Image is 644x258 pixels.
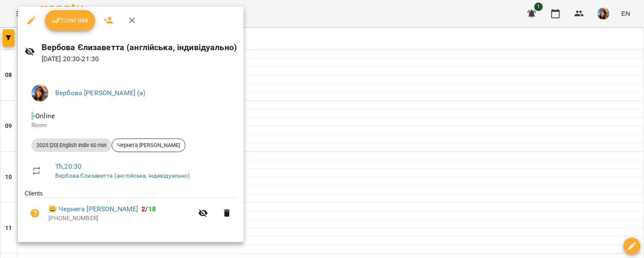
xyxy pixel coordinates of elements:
p: [PHONE_NUMBER] [48,214,193,223]
span: - Online [31,112,56,120]
p: Room [31,121,230,130]
button: Confirm [45,10,95,31]
span: 18 [148,205,156,213]
div: Чернега [PERSON_NAME] [112,139,186,152]
h6: Вербова Єлизаветта (англійська, індивідуально) [42,41,237,54]
ul: Clients [25,189,237,232]
span: Confirm [52,15,88,26]
span: 2025 [20] English Indiv 60 min [31,142,112,149]
a: Th , 20:30 [55,162,82,170]
b: / [141,205,156,213]
p: [DATE] 20:30 - 21:30 [42,54,237,64]
span: 2 [141,205,145,213]
a: 😀 Чернега [PERSON_NAME] [48,204,138,214]
a: Вербова [PERSON_NAME] (а) [55,89,146,97]
span: Чернега [PERSON_NAME] [112,142,185,149]
a: Вербова Єлизаветта (англійська, індивідуально) [55,172,190,179]
img: a3cfe7ef423bcf5e9dc77126c78d7dbf.jpg [31,85,48,102]
button: Unpaid. Bill the attendance? [25,203,45,224]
